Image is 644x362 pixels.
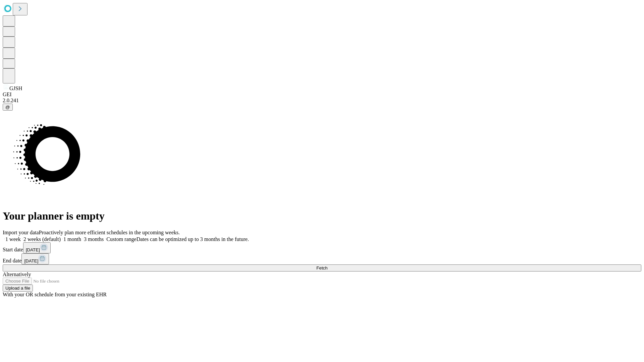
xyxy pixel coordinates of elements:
span: Fetch [316,265,327,270]
div: 2.0.241 [3,98,641,104]
span: Custom range [106,236,136,242]
span: 1 week [5,236,21,242]
button: Fetch [3,264,641,271]
span: Import your data [3,230,39,235]
span: @ [5,105,10,110]
span: 1 month [63,236,81,242]
div: GEI [3,92,641,98]
span: Alternatively [3,271,31,277]
button: [DATE] [21,253,49,264]
span: Proactively plan more efficient schedules in the upcoming weeks. [39,230,180,235]
span: [DATE] [26,247,40,252]
span: With your OR schedule from your existing EHR [3,292,107,297]
span: [DATE] [24,258,38,263]
span: GJSH [9,85,22,91]
button: @ [3,104,13,111]
span: Dates can be optimized up to 3 months in the future. [137,236,249,242]
h1: Your planner is empty [3,210,641,222]
button: [DATE] [23,242,51,253]
div: Start date [3,242,641,253]
span: 3 months [84,236,104,242]
div: End date [3,253,641,264]
button: Upload a file [3,285,33,292]
span: 2 weeks (default) [23,236,61,242]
